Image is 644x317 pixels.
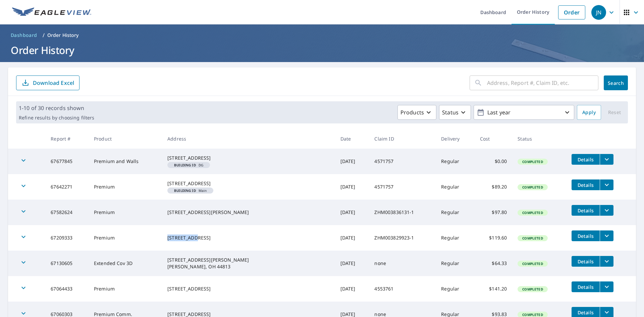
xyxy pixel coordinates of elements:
p: Order History [47,32,79,39]
td: 4571757 [369,174,436,200]
td: 67582624 [45,200,89,225]
button: Apply [577,105,601,120]
div: [STREET_ADDRESS] [167,285,330,292]
button: detailsBtn-67064433 [572,281,600,292]
td: Regular [436,225,474,251]
button: filesDropdownBtn-67209333 [600,230,613,241]
td: Regular [436,276,474,302]
td: Regular [436,200,474,225]
a: Order [558,5,585,19]
button: detailsBtn-67130605 [572,256,600,267]
a: Dashboard [8,30,40,41]
td: 67064433 [45,276,89,302]
li: / [43,31,45,39]
td: [DATE] [335,251,369,276]
td: 4553761 [369,276,436,302]
nav: breadcrumb [8,30,636,41]
td: Premium and Walls [89,149,162,174]
span: Details [576,182,596,188]
p: Status [442,108,459,116]
span: Completed [518,185,547,190]
span: Completed [518,312,547,317]
img: EV Logo [12,7,91,17]
em: Building ID [174,163,196,167]
td: Premium [89,200,162,225]
p: Products [400,108,424,116]
td: $141.20 [475,276,513,302]
th: Address [162,129,335,149]
button: filesDropdownBtn-67064433 [600,281,613,292]
input: Address, Report #, Claim ID, etc. [487,73,598,92]
h1: Order History [8,43,636,57]
button: detailsBtn-67677845 [572,154,600,165]
td: Premium [89,174,162,200]
span: Details [576,207,596,214]
span: Apply [582,108,596,117]
td: [DATE] [335,149,369,174]
button: Products [397,105,436,120]
div: JN [591,5,606,20]
th: Cost [475,129,513,149]
div: [STREET_ADDRESS][PERSON_NAME] [167,209,330,216]
th: Product [89,129,162,149]
em: Building ID [174,189,196,192]
td: Regular [436,174,474,200]
td: [DATE] [335,174,369,200]
button: detailsBtn-67209333 [572,230,600,241]
button: filesDropdownBtn-67130605 [600,256,613,267]
span: Search [609,80,623,86]
td: 67130605 [45,251,89,276]
span: Completed [518,261,547,266]
span: DG [170,163,207,167]
td: Premium [89,225,162,251]
span: Details [576,233,596,239]
td: ZHM003829923-1 [369,225,436,251]
button: detailsBtn-67582624 [572,205,600,216]
td: $64.33 [475,251,513,276]
span: Completed [518,236,547,241]
td: $97.80 [475,200,513,225]
td: 67209333 [45,225,89,251]
span: Details [576,258,596,265]
button: Last year [474,105,574,120]
div: [STREET_ADDRESS][PERSON_NAME] [PERSON_NAME], OH 44813 [167,257,330,270]
td: none [369,251,436,276]
span: Details [576,284,596,290]
th: Report # [45,129,89,149]
td: 67677845 [45,149,89,174]
button: Download Excel [16,75,79,90]
button: Search [604,75,628,90]
td: Extended Cov 3D [89,251,162,276]
div: [STREET_ADDRESS] [167,155,330,161]
th: Delivery [436,129,474,149]
td: 67642271 [45,174,89,200]
span: Details [576,309,596,316]
span: Completed [518,210,547,215]
div: [STREET_ADDRESS] [167,234,330,241]
td: Regular [436,149,474,174]
td: $89.20 [475,174,513,200]
td: [DATE] [335,200,369,225]
th: Status [512,129,566,149]
td: $0.00 [475,149,513,174]
span: Completed [518,287,547,292]
button: filesDropdownBtn-67582624 [600,205,613,216]
span: Completed [518,159,547,164]
p: Download Excel [33,79,74,87]
p: 1-10 of 30 records shown [19,104,94,112]
button: Status [439,105,471,120]
td: 4571757 [369,149,436,174]
span: Details [576,156,596,163]
p: Refine results by choosing filters [19,115,94,121]
td: Premium [89,276,162,302]
button: filesDropdownBtn-67677845 [600,154,613,165]
button: filesDropdownBtn-67642271 [600,179,613,190]
td: [DATE] [335,276,369,302]
td: $119.60 [475,225,513,251]
p: Last year [485,107,563,118]
td: Regular [436,251,474,276]
th: Date [335,129,369,149]
th: Claim ID [369,129,436,149]
span: Dashboard [11,32,37,39]
span: Main [170,189,211,192]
